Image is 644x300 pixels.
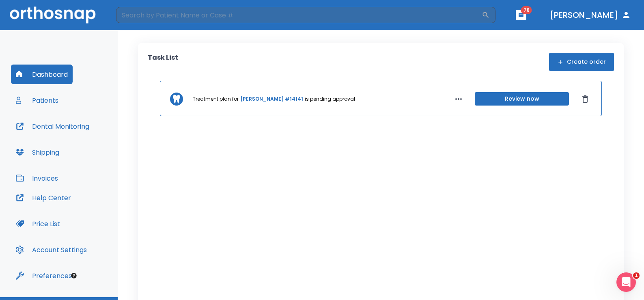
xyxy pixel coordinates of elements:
[547,8,634,22] button: [PERSON_NAME]
[11,188,76,207] button: Help Center
[579,93,592,106] button: Dismiss
[11,142,64,162] button: Shipping
[116,7,482,23] input: Search by Patient Name or Case #
[11,266,77,285] button: Preferences
[193,95,239,103] p: Treatment plan for
[475,92,569,106] button: Review now
[148,53,178,71] p: Task List
[10,6,96,23] img: Orthosnap
[616,272,636,292] iframe: Intercom live chat
[305,95,355,103] p: is pending approval
[549,53,614,71] button: Create order
[11,117,94,136] button: Dental Monitoring
[11,214,65,233] button: Price List
[11,91,63,110] button: Patients
[11,240,92,259] button: Account Settings
[521,6,532,14] span: 78
[11,65,73,84] button: Dashboard
[70,272,78,279] div: Tooltip anchor
[11,168,63,188] button: Invoices
[240,95,303,103] a: [PERSON_NAME] #14141
[633,272,640,279] span: 1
